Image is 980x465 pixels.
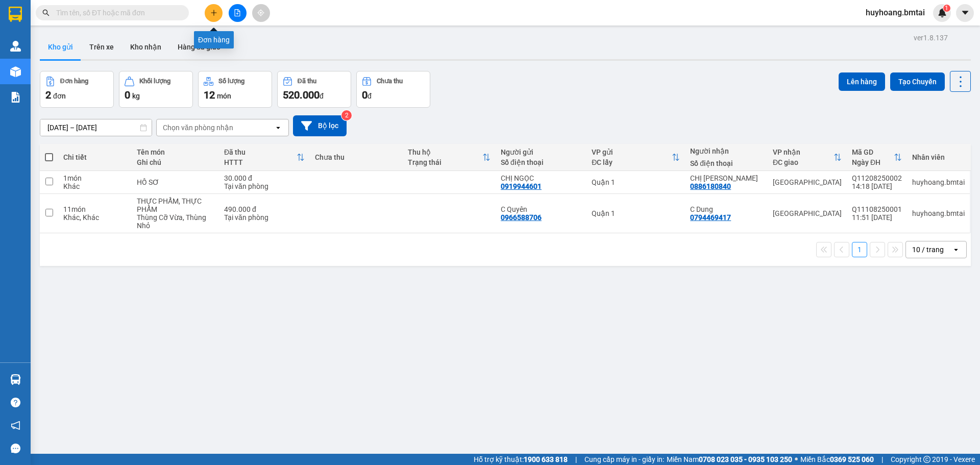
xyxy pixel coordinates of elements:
button: Tạo Chuyến [890,72,945,91]
img: solution-icon [10,92,21,103]
span: copyright [923,456,930,463]
div: ĐC lấy [592,158,672,166]
div: Tại văn phòng [224,182,305,190]
button: Hàng đã giao [169,35,229,59]
span: notification [11,421,20,430]
div: Khác, Khác [63,213,127,222]
span: caret-down [961,8,970,17]
strong: 1900 633 818 [524,455,568,463]
div: Số điện thoại [501,158,581,166]
span: Miền Bắc [800,454,874,465]
div: C Dung [690,205,763,213]
div: Tên món [137,148,214,156]
div: CHỊ NGỌC [501,174,581,182]
span: Hỗ trợ kỹ thuật: [474,454,568,465]
th: Toggle SortBy [219,144,310,171]
div: Khác [63,182,127,190]
span: món [217,92,231,100]
div: Đã thu [298,78,316,85]
img: warehouse-icon [10,41,21,52]
button: Kho gửi [40,35,81,59]
span: 1 [945,5,948,12]
sup: 1 [943,5,950,12]
div: Đơn hàng [194,31,234,48]
div: ver 1.8.137 [914,32,948,43]
div: Q11108250001 [852,205,902,213]
div: Thùng Cỡ Vừa, Thùng Nhỏ [137,213,214,230]
div: Nhân viên [912,153,965,161]
div: Chi tiết [63,153,127,161]
div: 14:18 [DATE] [852,182,902,190]
button: aim [252,4,270,22]
div: ĐC giao [773,158,834,166]
div: Người gửi [501,148,581,156]
span: 520.000 [283,89,320,101]
div: C Quyên [501,205,581,213]
th: Toggle SortBy [847,144,907,171]
div: 11 món [63,205,127,213]
span: message [11,444,20,453]
div: 11:51 [DATE] [852,213,902,222]
button: Lên hàng [839,72,885,91]
span: kg [132,92,140,100]
div: Đơn hàng [60,78,88,85]
div: Người nhận [690,147,763,155]
div: 490.000 đ [224,205,305,213]
div: [GEOGRAPHIC_DATA] [773,209,842,217]
li: VP [GEOGRAPHIC_DATA] [5,43,70,77]
img: warehouse-icon [10,374,21,385]
svg: open [274,124,282,132]
div: huyhoang.bmtai [912,178,965,186]
span: đơn [53,92,66,100]
div: VP gửi [592,148,672,156]
li: Bình Minh Tải [5,5,148,25]
img: icon-new-feature [938,8,947,17]
th: Toggle SortBy [768,144,847,171]
th: Toggle SortBy [586,144,685,171]
span: đ [367,92,372,100]
div: [GEOGRAPHIC_DATA] [773,178,842,186]
button: Số lượng12món [198,71,272,108]
span: aim [257,9,264,16]
sup: 2 [341,110,352,120]
div: Số điện thoại [690,159,763,167]
div: THỰC PHẨM, THỰC PHẨM [137,197,214,213]
button: Trên xe [81,35,122,59]
button: 1 [852,242,867,257]
div: Q11208250002 [852,174,902,182]
span: file-add [234,9,241,16]
button: Kho nhận [122,35,169,59]
span: 0 [125,89,130,101]
span: question-circle [11,398,20,407]
th: Toggle SortBy [403,144,496,171]
button: Khối lượng0kg [119,71,193,108]
div: Ghi chú [137,158,214,166]
div: Tại văn phòng [224,213,305,222]
div: CHỊ DUNG [690,174,763,182]
div: Đã thu [224,148,297,156]
div: Chọn văn phòng nhận [163,123,233,133]
svg: open [952,246,960,254]
div: 0886180840 [690,182,731,190]
span: | [881,454,883,465]
button: file-add [229,4,247,22]
strong: 0369 525 060 [830,455,874,463]
div: Số lượng [218,78,244,85]
img: logo-vxr [9,7,22,22]
input: Select a date range. [40,119,152,136]
img: warehouse-icon [10,66,21,77]
div: VP nhận [773,148,834,156]
span: Miền Nam [667,454,792,465]
div: Ngày ĐH [852,158,894,166]
div: 0919944601 [501,182,542,190]
div: 30.000 đ [224,174,305,182]
li: VP [GEOGRAPHIC_DATA] [70,43,136,77]
div: Mã GD [852,148,894,156]
span: Cung cấp máy in - giấy in: [584,454,664,465]
div: Trạng thái [408,158,482,166]
button: caret-down [956,4,974,22]
button: Chưa thu0đ [356,71,430,108]
button: plus [205,4,223,22]
div: Quận 1 [592,178,680,186]
button: Đã thu520.000đ [277,71,351,108]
